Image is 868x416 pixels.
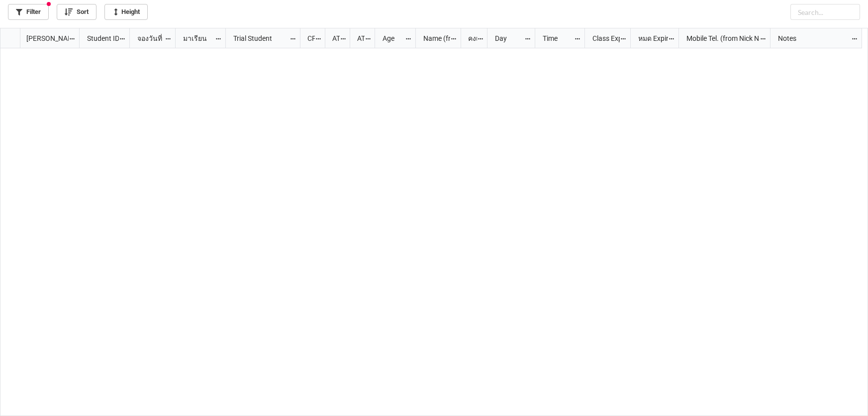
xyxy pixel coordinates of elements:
[417,33,450,44] div: Name (from Class)
[326,33,340,44] div: ATT
[131,33,165,44] div: จองวันที่
[57,4,96,20] a: Sort
[0,28,80,48] div: grid
[177,33,215,44] div: มาเรียน
[632,33,668,44] div: หมด Expired date (from [PERSON_NAME] Name)
[8,4,49,20] a: Filter
[104,4,148,20] a: Height
[227,33,289,44] div: Trial Student
[377,33,405,44] div: Age
[772,33,851,44] div: Notes
[489,33,524,44] div: Day
[351,33,365,44] div: ATK
[20,33,69,44] div: [PERSON_NAME] Name
[81,33,119,44] div: Student ID (from [PERSON_NAME] Name)
[537,33,574,44] div: Time
[680,33,759,44] div: Mobile Tel. (from Nick Name)
[301,33,315,44] div: CF
[790,4,860,20] input: Search...
[462,33,477,44] div: คงเหลือ (from Nick Name)
[586,33,620,44] div: Class Expiration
